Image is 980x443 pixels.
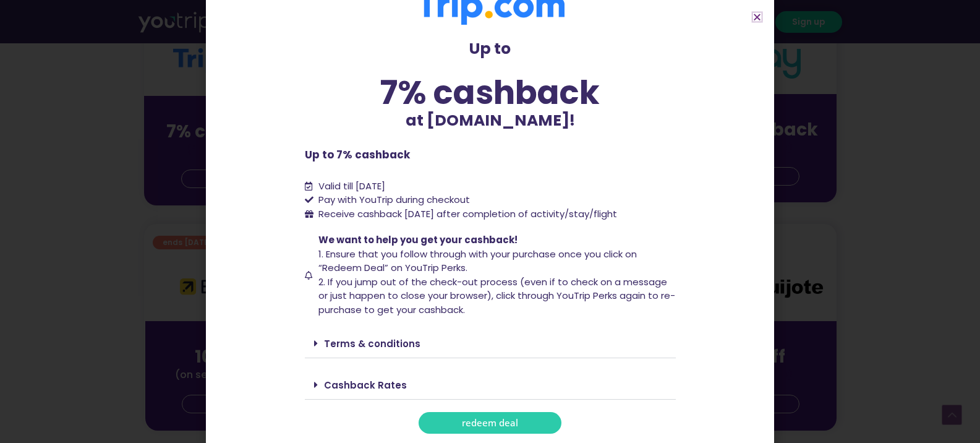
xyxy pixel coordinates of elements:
[305,329,676,358] div: Terms & conditions
[462,418,518,428] span: redeem deal
[752,12,762,22] a: Close
[318,207,617,220] span: Receive cashback [DATE] after completion of activity/stay/flight
[305,76,676,109] div: 7% cashback
[324,379,407,392] a: Cashback Rates
[419,412,561,434] a: redeem deal
[315,193,470,207] span: Pay with YouTrip during checkout
[324,337,420,350] a: Terms & conditions
[305,37,676,61] p: Up to
[318,179,385,192] span: Valid till [DATE]
[318,247,637,275] span: 1. Ensure that you follow through with your purchase once you click on “Redeem Deal” on YouTrip P...
[318,233,518,246] span: We want to help you get your cashback!
[305,109,676,132] p: at [DOMAIN_NAME]!
[305,147,410,162] b: Up to 7% cashback
[318,275,675,316] span: 2. If you jump out of the check-out process (even if to check on a message or just happen to clos...
[305,371,676,400] div: Cashback Rates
